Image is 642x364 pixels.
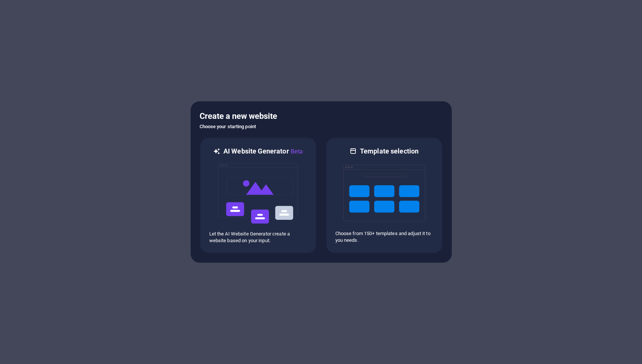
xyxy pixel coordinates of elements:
[217,156,299,231] img: ai
[335,230,433,244] p: Choose from 150+ templates and adjust it to you needs.
[223,147,303,156] h6: AI Website Generator
[326,137,443,254] div: Template selectionChoose from 150+ templates and adjust it to you needs.
[200,110,443,122] h5: Create a new website
[200,122,443,131] h6: Choose your starting point
[209,231,307,244] p: Let the AI Website Generator create a website based on your input.
[200,137,317,254] div: AI Website GeneratorBetaaiLet the AI Website Generator create a website based on your input.
[360,147,419,156] h6: Template selection
[289,148,303,155] span: Beta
